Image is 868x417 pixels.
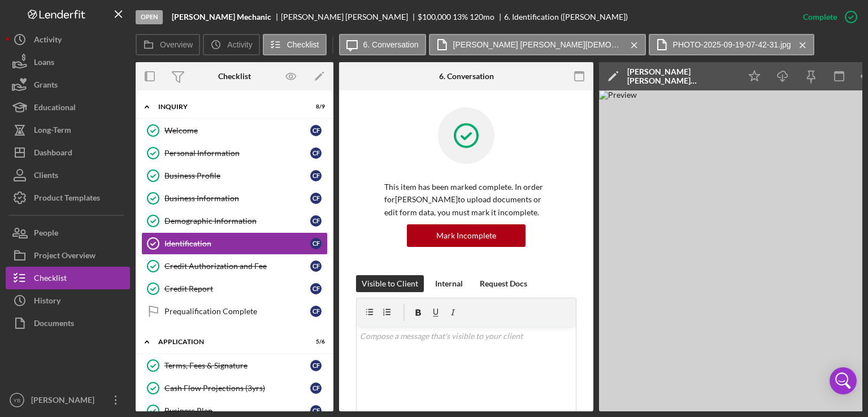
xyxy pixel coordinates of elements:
button: Educational [6,96,130,119]
text: YB [14,397,21,403]
a: Personal InformationCF [141,142,328,164]
button: 6. Conversation [339,34,426,55]
a: Demographic InformationCF [141,210,328,232]
button: Documents [6,312,130,335]
div: C F [310,193,322,204]
button: Project Overview [6,244,130,267]
div: Mark Incomplete [436,224,496,247]
button: Activity [6,28,130,51]
label: Activity [227,40,252,49]
a: Credit Authorization and FeeCF [141,255,328,277]
p: This item has been marked complete. In order for [PERSON_NAME] to upload documents or edit form d... [384,181,548,219]
div: Educational [34,96,76,121]
button: Clients [6,164,130,186]
div: Loans [34,51,54,76]
div: C F [310,360,322,371]
div: Cash Flow Projections (3yrs) [164,384,310,393]
div: C F [310,283,322,294]
button: Dashboard [6,141,130,164]
label: [PERSON_NAME] [PERSON_NAME][DEMOGRAPHIC_DATA].jpg [453,40,623,49]
a: Business InformationCF [141,187,328,210]
div: Long-Term [34,119,71,144]
div: Business Profile [164,171,310,180]
div: Identification [164,239,310,248]
div: Credit Report [164,284,310,293]
div: Welcome [164,126,310,135]
button: Request Docs [474,275,533,292]
b: [PERSON_NAME] Mechanic [172,12,271,21]
label: Checklist [287,40,319,49]
button: PHOTO-2025-09-19-07-42-31.jpg [649,34,814,55]
button: Long-Term [6,119,130,141]
button: Internal [429,275,468,292]
div: Demographic Information [164,216,310,225]
div: Dashboard [34,141,72,167]
div: Checklist [34,267,67,292]
button: YB[PERSON_NAME] [6,389,130,411]
div: Credit Authorization and Fee [164,262,310,271]
div: Project Overview [34,244,96,270]
a: Business ProfileCF [141,164,328,187]
div: Clients [34,164,58,189]
button: Grants [6,73,130,96]
button: Mark Incomplete [407,224,526,247]
div: Visible to Client [362,275,418,292]
div: C F [310,125,322,136]
a: Prequalification CompleteCF [141,300,328,323]
div: [PERSON_NAME] [28,389,102,414]
div: Inquiry [158,103,297,110]
div: Terms, Fees & Signature [164,361,310,370]
button: Product Templates [6,186,130,209]
button: Complete [792,6,862,28]
div: 6. Conversation [439,72,494,81]
div: [PERSON_NAME] [PERSON_NAME][DEMOGRAPHIC_DATA].jpg [627,67,735,85]
button: People [6,221,130,244]
a: IdentificationCF [141,232,328,255]
div: Business Information [164,194,310,203]
button: Overview [136,34,200,55]
button: Visible to Client [356,275,424,292]
div: C F [310,306,322,317]
div: Open [136,10,163,24]
div: People [34,221,58,247]
button: [PERSON_NAME] [PERSON_NAME][DEMOGRAPHIC_DATA].jpg [429,34,646,55]
div: Product Templates [34,186,100,212]
div: C F [310,238,322,249]
a: WelcomeCF [141,119,328,142]
div: C F [310,215,322,227]
button: Checklist [6,267,130,289]
label: Overview [160,40,193,49]
label: PHOTO-2025-09-19-07-42-31.jpg [673,40,791,49]
button: History [6,289,130,312]
div: Grants [34,73,58,99]
div: Internal [435,275,463,292]
div: Prequalification Complete [164,307,310,316]
div: 5 / 6 [305,338,325,345]
div: Checklist [218,72,251,81]
a: Cash Flow Projections (3yrs)CF [141,377,328,399]
button: Loans [6,51,130,73]
label: 6. Conversation [363,40,419,49]
div: [PERSON_NAME] [PERSON_NAME] [281,12,418,21]
span: $100,000 [418,12,451,21]
div: C F [310,147,322,159]
div: C F [310,383,322,394]
div: History [34,289,60,315]
a: Terms, Fees & SignatureCF [141,354,328,377]
div: C F [310,260,322,272]
button: Activity [203,34,259,55]
div: Complete [803,6,837,28]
